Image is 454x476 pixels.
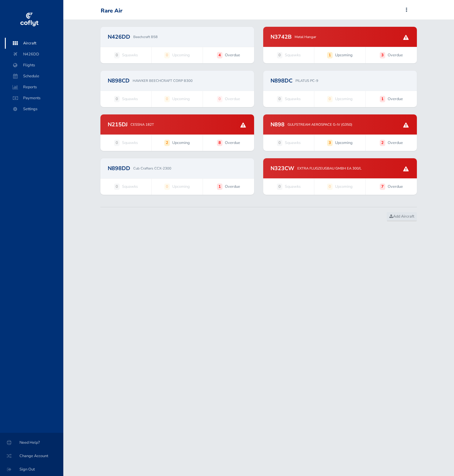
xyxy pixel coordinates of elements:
p: HAWKER BEECHCRAFT CORP B300 [133,78,193,83]
strong: 0 [114,96,120,102]
strong: 2 [380,140,385,146]
strong: 0 [164,96,170,102]
h2: N3742B [271,34,292,40]
span: Squawks [122,140,138,146]
strong: 3 [380,52,385,58]
h2: N898CD [108,78,130,83]
span: Overdue [225,140,240,146]
span: Squawks [122,184,138,190]
span: Change Account [7,450,56,461]
h2: N215DJ [108,122,127,127]
strong: 1 [217,184,222,190]
strong: 0 [217,96,222,102]
strong: 2 [164,140,170,146]
span: Squawks [285,52,301,58]
span: Overdue [225,96,240,102]
span: Squawks [285,184,301,190]
strong: 0 [164,52,170,58]
span: Squawks [122,96,138,102]
a: N3742B Metal Hangar 0 Squawks 1 Upcoming 3 Overdue [263,27,417,63]
span: Add Aircraft [389,214,414,219]
h2: N898DD [108,166,130,171]
strong: 4 [217,52,222,58]
strong: 0 [327,96,333,102]
span: N426DD [11,49,57,60]
strong: 3 [327,140,333,146]
strong: 1 [380,96,385,102]
a: N323CW EXTRA FLUGZEUGBAU GMBH EA 300/L 0 Squawks 0 Upcoming 7 Overdue [263,158,417,195]
span: Upcoming [172,140,190,146]
a: N898DC PILATUS PC-9 0 Squawks 0 Upcoming 1 Overdue [263,71,417,107]
p: Cub Crafters CCX-2300 [133,166,171,171]
img: coflyt logo [19,11,39,29]
a: N898CD HAWKER BEECHCRAFT CORP B300 0 Squawks 0 Upcoming 0 Overdue [100,71,254,107]
span: Overdue [388,184,403,190]
span: Squawks [285,96,301,102]
strong: 0 [114,52,120,58]
span: Sign Out [7,464,56,475]
span: Aircraft [11,38,57,49]
h2: N323CW [271,166,294,171]
strong: 7 [380,184,385,190]
span: Overdue [388,140,403,146]
p: GULFSTREAM AEROSPACE G-IV (G350) [288,122,352,127]
span: Upcoming [335,96,353,102]
p: Beechcraft B58 [133,34,158,40]
strong: 8 [217,140,222,146]
span: Settings [11,103,57,114]
strong: 0 [277,140,282,146]
span: Upcoming [335,140,353,146]
strong: 0 [114,184,120,190]
strong: 0 [277,184,282,190]
div: Rare Air [101,8,122,14]
span: Flights [11,60,57,71]
span: Overdue [225,184,240,190]
span: Reports [11,82,57,93]
span: Squawks [122,52,138,58]
strong: 0 [277,52,282,58]
strong: 0 [327,184,333,190]
span: Upcoming [172,52,190,58]
h2: N898 [271,122,285,127]
span: Payments [11,93,57,103]
strong: 0 [164,184,170,190]
strong: 0 [277,96,282,102]
a: Add Aircraft [387,212,417,221]
strong: 1 [327,52,333,58]
p: Metal Hangar [295,34,316,40]
strong: 0 [114,140,120,146]
h2: N898DC [271,78,292,83]
span: Need Help? [7,437,56,448]
span: Overdue [225,52,240,58]
span: Squawks [285,140,301,146]
span: Schedule [11,71,57,82]
a: N898 GULFSTREAM AEROSPACE G-IV (G350) 0 Squawks 3 Upcoming 2 Overdue [263,114,417,151]
span: Upcoming [172,96,190,102]
a: N898DD Cub Crafters CCX-2300 0 Squawks 0 Upcoming 1 Overdue [100,158,254,195]
a: N215DJ CESSNA 182T 0 Squawks 2 Upcoming 8 Overdue [100,114,254,151]
span: Overdue [388,96,403,102]
p: CESSNA 182T [131,122,154,127]
a: N426DD Beechcraft B58 0 Squawks 0 Upcoming 4 Overdue [100,27,254,63]
span: Overdue [388,52,403,58]
p: EXTRA FLUGZEUGBAU GMBH EA 300/L [297,166,361,171]
span: Upcoming [335,52,353,58]
span: Upcoming [172,184,190,190]
p: PILATUS PC-9 [295,78,318,83]
h2: N426DD [108,34,130,40]
span: Upcoming [335,184,353,190]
